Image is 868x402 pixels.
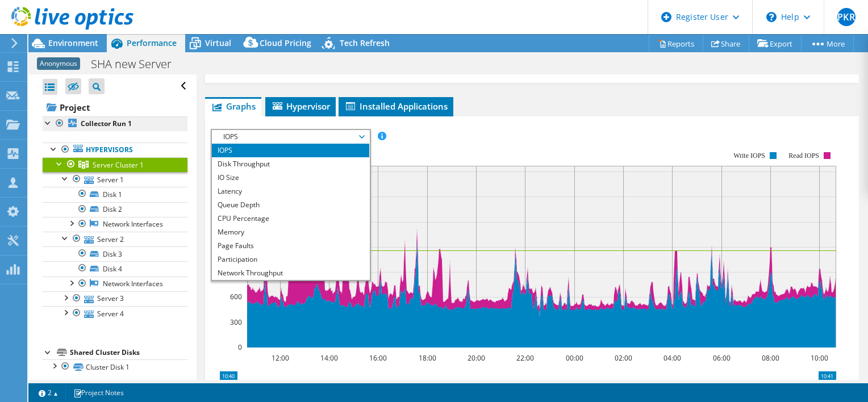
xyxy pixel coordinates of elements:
span: Anonymous [37,57,80,70]
span: Environment [48,37,98,48]
text: 12:00 [271,353,289,363]
a: Network Interfaces [43,217,187,232]
a: Server 2 [43,232,187,246]
text: 14:00 [320,353,337,363]
span: Virtual [205,37,231,48]
span: PKR [837,8,856,26]
span: Graphs [211,101,256,112]
text: 20:00 [467,353,485,363]
a: Project [43,98,187,116]
a: Server 1 [43,172,187,187]
a: Export [749,35,802,52]
a: Project Notes [65,386,132,400]
text: 04:00 [663,353,681,363]
a: Reports [649,35,703,52]
span: Server Cluster 1 [93,160,144,170]
li: IOPS [212,144,369,157]
span: Hypervisor [271,101,330,112]
a: 2 [31,386,66,400]
li: Queue Depth [212,198,369,212]
text: 22:00 [516,353,533,363]
li: CPU Percentage [212,212,369,225]
h1: SHA new Server [86,58,189,70]
text: 0 [238,342,242,352]
a: Disk 3 [43,246,187,261]
text: Write IOPS [733,152,765,160]
li: IO Size [212,171,369,185]
span: Tech Refresh [340,37,390,48]
a: Disk 4 [43,261,187,276]
text: 18:00 [418,353,436,363]
a: Server 3 [43,291,187,306]
span: Cloud Pricing [260,37,311,48]
span: IOPS [218,130,364,144]
text: 10:00 [810,353,828,363]
li: Disk Throughput [212,157,369,171]
text: 300 [230,317,242,327]
svg: \n [766,12,777,22]
span: Installed Applications [344,101,448,112]
a: Disk 1 [43,187,187,202]
a: Cluster Disk 1 [43,359,187,374]
a: Collector Run 1 [43,116,187,131]
a: Hypervisors [43,143,187,157]
li: Page Faults [212,239,369,253]
li: Memory [212,225,369,239]
a: Server 4 [43,306,187,321]
text: 02:00 [614,353,632,363]
li: Latency [212,185,369,198]
span: Performance [127,37,177,48]
b: Collector Run 1 [81,119,132,128]
div: Shared Cluster Disks [70,346,187,359]
li: Network Throughput [212,266,369,280]
a: Network Interfaces [43,277,187,291]
a: Server Cluster 1 [43,157,187,172]
li: Participation [212,253,369,266]
text: 06:00 [712,353,730,363]
a: Disk 2 [43,202,187,217]
text: 16:00 [369,353,386,363]
a: More [801,35,854,52]
text: 600 [230,292,242,301]
text: 08:00 [761,353,779,363]
text: Read IOPS [788,152,819,160]
text: 00:00 [565,353,583,363]
a: Share [703,35,749,52]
